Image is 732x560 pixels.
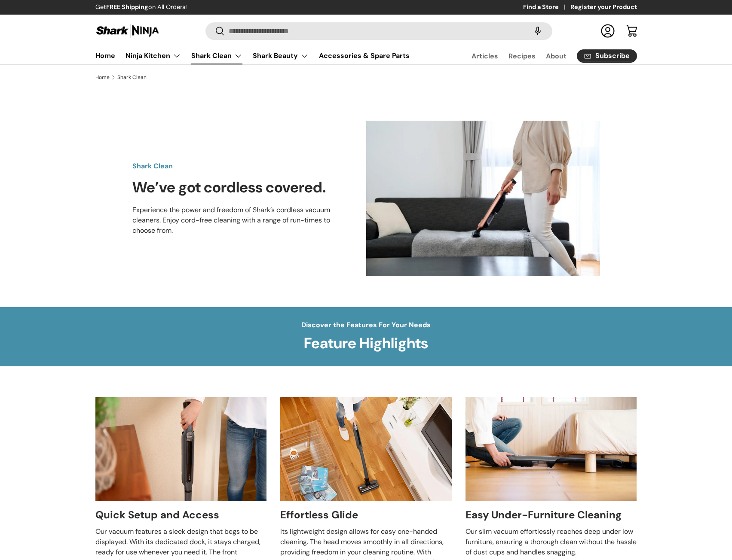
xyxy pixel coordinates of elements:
nav: Primary [95,47,410,64]
speech-search-button: Search by voice [524,21,551,40]
a: Articles [472,48,498,64]
a: Accessories & Spare Parts [319,47,410,64]
nav: Breadcrumbs [95,73,637,81]
summary: Shark Beauty [248,47,314,64]
h3: Easy Under-Furniture Cleaning [466,508,622,521]
a: Recipes [508,48,536,64]
a: Shark Clean [117,75,147,80]
a: Home [95,75,110,80]
h3: Quick Setup and Access [95,508,219,521]
a: Shark Beauty [253,47,309,64]
summary: Shark Clean [186,47,248,64]
p: Experience the power and freedom of Shark’s cordless vacuum cleaners. Enjoy cord-free cleaning wi... [132,205,339,236]
a: Register your Product [570,3,637,12]
strong: Discover the Features For Your Needs [301,320,431,329]
h3: Feature Highlights [301,334,431,353]
span: Subscribe [595,52,630,59]
strong: FREE Shipping [106,3,148,11]
a: Find a Store [523,3,570,12]
h3: Effortless Glide [280,508,358,521]
a: About [546,48,567,64]
h2: We’ve got cordless covered. [132,178,339,198]
p: Get on All Orders! [95,3,187,12]
a: Home [95,47,115,64]
nav: Secondary [451,47,637,64]
img: Shark Ninja Philippines [95,22,160,39]
a: Shark Clean [191,47,242,64]
a: Subscribe [577,49,637,63]
p: Our slim vacuum effortlessly reaches deep under low furniture, ensuring a thorough clean without ... [466,527,637,557]
summary: Ninja Kitchen [120,47,186,64]
p: Shark Clean [132,161,339,171]
a: Ninja Kitchen [126,47,181,64]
